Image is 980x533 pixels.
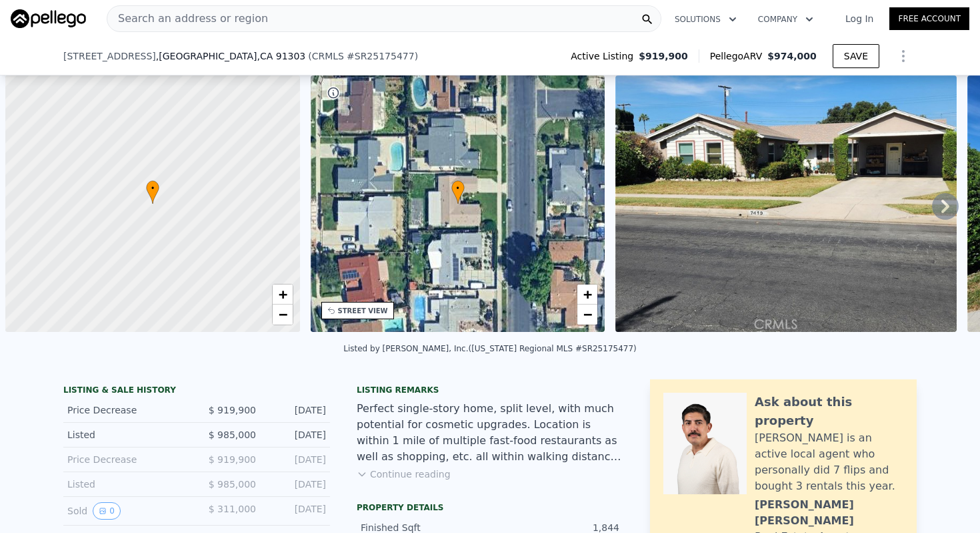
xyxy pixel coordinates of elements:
[890,43,917,69] button: Show Options
[209,454,256,465] span: $ 919,900
[267,478,326,491] div: [DATE]
[67,403,186,417] div: Price Decrease
[278,286,287,303] span: +
[829,12,889,25] a: Log In
[615,75,957,332] img: Sale: 167359295 Parcel: 55300002
[747,7,824,31] button: Company
[577,285,597,305] a: Zoom in
[11,9,86,28] img: Pellego
[639,49,688,63] span: $919,900
[63,385,330,398] div: LISTING & SALE HISTORY
[146,180,159,204] div: •
[755,393,903,430] div: Ask about this property
[710,49,768,63] span: Pellego ARV
[583,306,592,323] span: −
[273,305,293,325] a: Zoom out
[357,401,623,465] div: Perfect single-story home, split level, with much potential for cosmetic upgrades. Location is wi...
[267,403,326,417] div: [DATE]
[577,305,597,325] a: Zoom out
[308,49,418,63] div: ( )
[583,286,592,303] span: +
[209,504,256,514] span: $ 311,000
[67,428,186,441] div: Listed
[278,306,287,323] span: −
[93,502,121,520] button: View historical data
[67,478,186,491] div: Listed
[451,180,465,204] div: •
[357,502,623,513] div: Property details
[107,11,268,27] span: Search an address or region
[451,182,465,194] span: •
[273,285,293,305] a: Zoom in
[267,428,326,441] div: [DATE]
[209,405,256,415] span: $ 919,900
[67,453,186,466] div: Price Decrease
[67,502,186,520] div: Sold
[347,51,415,61] span: # SR25175477
[312,51,344,61] span: CRMLS
[146,182,159,194] span: •
[755,497,903,529] div: [PERSON_NAME] [PERSON_NAME]
[257,51,305,61] span: , CA 91303
[833,44,879,68] button: SAVE
[755,430,903,494] div: [PERSON_NAME] is an active local agent who personally did 7 flips and bought 3 rentals this year.
[63,49,156,63] span: [STREET_ADDRESS]
[209,429,256,440] span: $ 985,000
[267,502,326,520] div: [DATE]
[343,344,637,353] div: Listed by [PERSON_NAME], Inc. ([US_STATE] Regional MLS #SR25175477)
[267,453,326,466] div: [DATE]
[664,7,747,31] button: Solutions
[338,306,388,316] div: STREET VIEW
[357,468,451,481] button: Continue reading
[156,49,305,63] span: , [GEOGRAPHIC_DATA]
[889,7,969,30] a: Free Account
[357,385,623,395] div: Listing remarks
[571,49,639,63] span: Active Listing
[767,51,817,61] span: $974,000
[209,479,256,490] span: $ 985,000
